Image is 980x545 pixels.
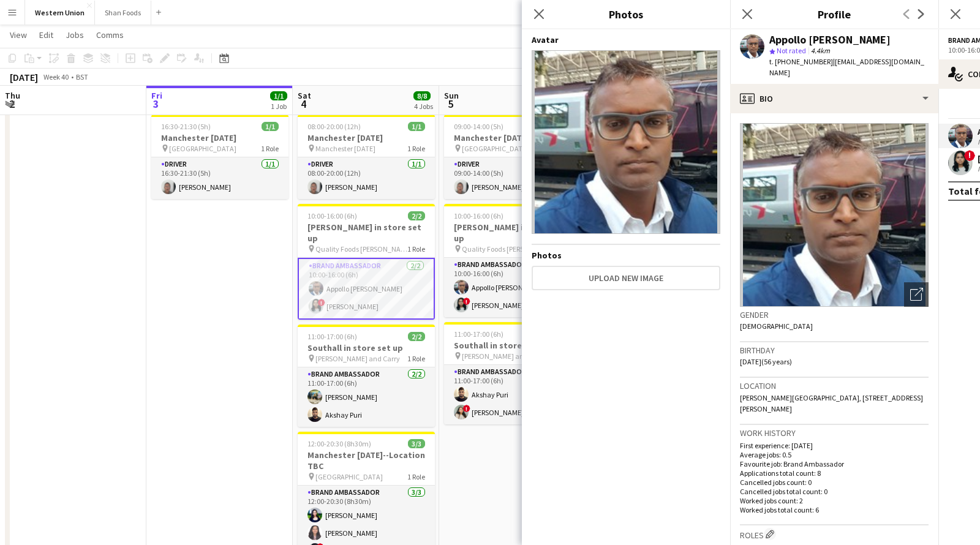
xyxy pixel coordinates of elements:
div: 09:00-14:00 (5h)1/1Manchester [DATE] [GEOGRAPHIC_DATA]1 RoleDriver1/109:00-14:00 (5h)[PERSON_NAME] [444,115,581,199]
div: [DATE] [10,71,38,83]
h3: Manchester [DATE] [444,132,581,143]
span: Manchester [DATE] [315,144,375,153]
span: ! [964,150,975,161]
p: Applications total count: 8 [740,468,929,478]
span: Week 40 [40,72,71,81]
span: 1 Role [407,244,425,254]
span: | [EMAIL_ADDRESS][DOMAIN_NAME] [769,57,924,77]
span: [GEOGRAPHIC_DATA] [315,472,383,481]
p: Favourite job: Brand Ambassador [740,459,929,468]
span: ! [463,405,470,412]
span: 5 [442,97,459,111]
app-card-role: Brand Ambassador2/210:00-16:00 (6h)Appollo [PERSON_NAME]![PERSON_NAME] [298,258,435,320]
span: Quality Foods [PERSON_NAME] [315,244,407,254]
h3: Manchester [DATE] [298,132,435,143]
span: Comms [96,29,124,40]
app-card-role: Brand Ambassador2/210:00-16:00 (6h)Appollo [PERSON_NAME]![PERSON_NAME] [444,258,581,317]
app-card-role: Driver1/109:00-14:00 (5h)[PERSON_NAME] [444,157,581,199]
h3: [PERSON_NAME] in store set up [444,222,581,244]
div: 4 Jobs [414,102,433,111]
button: Shan Foods [95,1,151,24]
span: [PERSON_NAME] and Carry [315,354,400,363]
span: Quality Foods [PERSON_NAME] [462,244,554,254]
span: 4 [296,97,311,111]
span: [GEOGRAPHIC_DATA] [169,144,236,153]
button: Upload new image [532,266,720,290]
img: Crew avatar [532,50,720,234]
p: Average jobs: 0.5 [740,450,929,459]
span: Fri [151,90,162,101]
span: t. [PHONE_NUMBER] [769,57,833,66]
h3: Southall in store set up [298,342,435,353]
app-job-card: 16:30-21:30 (5h)1/1Manchester [DATE] [GEOGRAPHIC_DATA]1 RoleDriver1/116:30-21:30 (5h)[PERSON_NAME] [151,115,288,199]
span: ! [463,298,470,305]
span: Jobs [66,29,84,40]
h3: [PERSON_NAME] in store set up [298,222,435,244]
span: Sat [298,90,311,101]
div: 1 Job [271,102,287,111]
h4: Photos [532,250,720,261]
a: Jobs [61,27,89,43]
h3: Photos [522,6,730,22]
p: Worked jobs total count: 6 [740,505,929,514]
span: 1 Role [261,144,279,153]
div: Appollo [PERSON_NAME] [769,34,891,45]
span: 1/1 [262,122,279,131]
span: 1 Role [407,472,425,481]
span: 09:00-14:00 (5h) [454,122,503,131]
h3: Manchester [DATE]--Location TBC [298,449,435,472]
app-job-card: 10:00-16:00 (6h)2/2[PERSON_NAME] in store set up Quality Foods [PERSON_NAME]1 RoleBrand Ambassado... [298,204,435,320]
h3: Location [740,380,929,391]
div: Open photos pop-in [904,282,929,307]
p: Worked jobs count: 2 [740,496,929,505]
span: 10:00-16:00 (6h) [307,211,357,220]
span: 2 [3,97,20,111]
div: BST [76,72,88,81]
p: Cancelled jobs total count: 0 [740,487,929,496]
span: [DATE] (56 years) [740,357,792,366]
span: [DEMOGRAPHIC_DATA] [740,321,813,331]
span: Edit [39,29,53,40]
app-job-card: 11:00-17:00 (6h)2/2Southall in store set up [PERSON_NAME] and Carry1 RoleBrand Ambassador2/211:00... [298,325,435,427]
span: [PERSON_NAME][GEOGRAPHIC_DATA], [STREET_ADDRESS][PERSON_NAME] [740,393,923,413]
span: 3 [149,97,162,111]
a: View [5,27,32,43]
img: Crew avatar or photo [740,123,929,307]
h3: Roles [740,528,929,541]
app-job-card: 11:00-17:00 (6h)2/2Southall in store set up [PERSON_NAME] and Carry1 RoleBrand Ambassador2/211:00... [444,322,581,424]
app-card-role: Driver1/116:30-21:30 (5h)[PERSON_NAME] [151,157,288,199]
span: View [10,29,27,40]
app-job-card: 08:00-20:00 (12h)1/1Manchester [DATE] Manchester [DATE]1 RoleDriver1/108:00-20:00 (12h)[PERSON_NAME] [298,115,435,199]
span: Not rated [777,46,806,55]
span: 16:30-21:30 (5h) [161,122,211,131]
h3: Gender [740,309,929,320]
span: [GEOGRAPHIC_DATA] [462,144,529,153]
h3: Birthday [740,345,929,356]
a: Edit [34,27,58,43]
h3: Work history [740,427,929,438]
app-card-role: Driver1/108:00-20:00 (12h)[PERSON_NAME] [298,157,435,199]
span: 11:00-17:00 (6h) [454,329,503,339]
span: 2/2 [408,211,425,220]
app-card-role: Brand Ambassador2/211:00-17:00 (6h)[PERSON_NAME]Akshay Puri [298,367,435,427]
span: 1 Role [407,144,425,153]
p: Cancelled jobs count: 0 [740,478,929,487]
h4: Avatar [532,34,720,45]
span: [PERSON_NAME] and Carry [462,351,546,361]
span: 8/8 [413,91,431,100]
span: 4.4km [809,46,832,55]
span: 11:00-17:00 (6h) [307,332,357,341]
span: ! [318,299,325,306]
h3: Profile [730,6,938,22]
button: Western Union [25,1,95,24]
app-job-card: 10:00-16:00 (6h)2/2[PERSON_NAME] in store set up Quality Foods [PERSON_NAME]1 RoleBrand Ambassado... [444,204,581,317]
h3: Manchester [DATE] [151,132,288,143]
h3: Southall in store set up [444,340,581,351]
span: 10:00-16:00 (6h) [454,211,503,220]
span: 1/1 [270,91,287,100]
